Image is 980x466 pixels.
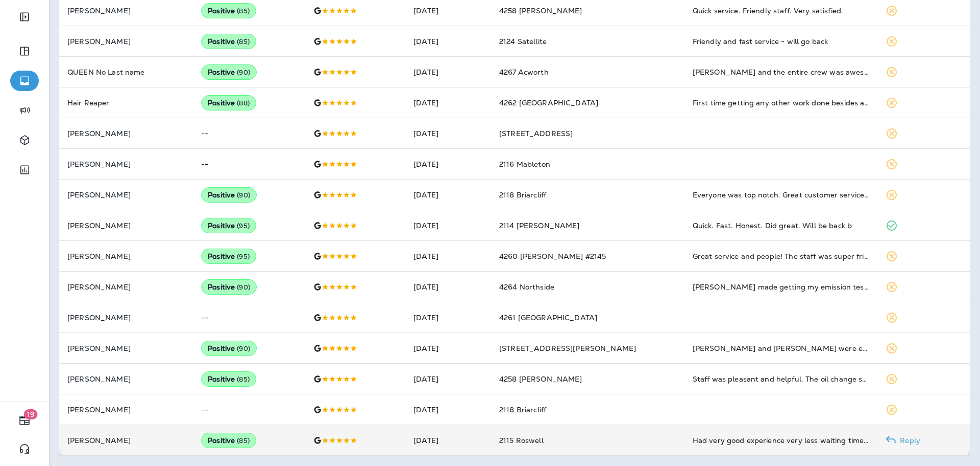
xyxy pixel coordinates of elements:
[201,249,256,264] div: Positive
[67,252,185,260] p: [PERSON_NAME]
[237,344,250,353] span: ( 90 )
[67,191,185,199] p: [PERSON_NAME]
[499,160,550,169] span: 2116 Mableton
[499,313,597,322] span: 4261 [GEOGRAPHIC_DATA]
[67,7,185,15] p: [PERSON_NAME]
[693,282,870,292] div: Jiffy Lube made getting my emission testing done a breeze! I stayed in my car, the guys were supe...
[237,191,250,199] span: ( 90 )
[67,406,185,414] p: [PERSON_NAME]
[499,68,549,77] span: 4267 Acworth
[67,314,185,322] p: [PERSON_NAME]
[499,98,598,107] span: 4262 [GEOGRAPHIC_DATA]
[405,180,491,210] td: [DATE]
[693,374,870,384] div: Staff was pleasant and helpful. The oil change service was quick, efficient and thorough. The ser...
[237,99,250,107] span: ( 88 )
[201,34,256,49] div: Positive
[67,436,185,445] p: [PERSON_NAME]
[499,37,547,46] span: 2124 Satellite
[405,364,491,394] td: [DATE]
[237,221,250,230] span: ( 95 )
[201,279,257,295] div: Positive
[193,302,305,333] td: --
[693,343,870,353] div: Stephen and Casey were excellent and thorough with the service performed on my Acura SUV ( power ...
[405,302,491,333] td: [DATE]
[67,129,185,138] p: [PERSON_NAME]
[237,37,250,46] span: ( 85 )
[693,435,870,446] div: Had very good experience very less waiting time and staff is very supportive.
[405,87,491,118] td: [DATE]
[201,341,257,356] div: Positive
[499,436,544,445] span: 2115 Roswell
[67,160,185,168] p: [PERSON_NAME]
[67,99,185,107] p: Hair Reaper
[67,221,185,230] p: [PERSON_NAME]
[193,149,305,180] td: --
[237,252,250,261] span: ( 95 )
[67,344,185,352] p: [PERSON_NAME]
[693,6,870,16] div: Quick service. Friendly staff. Very satisfied.
[405,394,491,425] td: [DATE]
[405,272,491,302] td: [DATE]
[405,149,491,180] td: [DATE]
[499,344,636,353] span: [STREET_ADDRESS][PERSON_NAME]
[405,241,491,272] td: [DATE]
[499,190,546,199] span: 2118 Briarcliff
[201,371,256,387] div: Positive
[693,190,870,200] div: Everyone was top notch. Great customer service. Highly recommend!
[693,67,870,77] div: Austin and the entire crew was awesome. Very polite and they loved my truck 🥰 Me too😃
[237,436,250,445] span: ( 85 )
[237,7,250,15] span: ( 85 )
[67,283,185,291] p: [PERSON_NAME]
[693,220,870,231] div: Quick. Fast. Honest. Did great. Will be back b
[201,3,256,18] div: Positive
[499,6,582,15] span: 4258 [PERSON_NAME]
[10,410,39,431] button: 19
[499,282,554,292] span: 4264 Northside
[693,36,870,47] div: Friendly and fast service - will go back
[201,433,256,448] div: Positive
[67,375,185,383] p: [PERSON_NAME]
[237,68,250,77] span: ( 90 )
[499,252,606,261] span: 4260 [PERSON_NAME] #2145
[405,118,491,149] td: [DATE]
[896,436,920,445] p: Reply
[405,57,491,87] td: [DATE]
[693,98,870,108] div: First time getting any other work done besides an oil change. I was needing some brake work done ...
[201,64,257,80] div: Positive
[237,375,250,384] span: ( 85 )
[693,251,870,261] div: Great service and people! The staff was super friendly, knowledgeable, and professional. As well,...
[67,68,185,76] p: QUEEN No Last name
[499,129,573,138] span: [STREET_ADDRESS]
[193,118,305,149] td: --
[193,394,305,425] td: --
[201,187,257,203] div: Positive
[24,409,38,419] span: 19
[67,37,185,46] p: [PERSON_NAME]
[405,425,491,456] td: [DATE]
[201,95,256,110] div: Positive
[405,26,491,57] td: [DATE]
[499,405,546,414] span: 2118 Briarcliff
[405,210,491,241] td: [DATE]
[237,283,250,292] span: ( 90 )
[201,218,256,233] div: Positive
[499,374,582,384] span: 4258 [PERSON_NAME]
[10,7,39,27] button: Expand Sidebar
[405,333,491,364] td: [DATE]
[499,221,580,230] span: 2114 [PERSON_NAME]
